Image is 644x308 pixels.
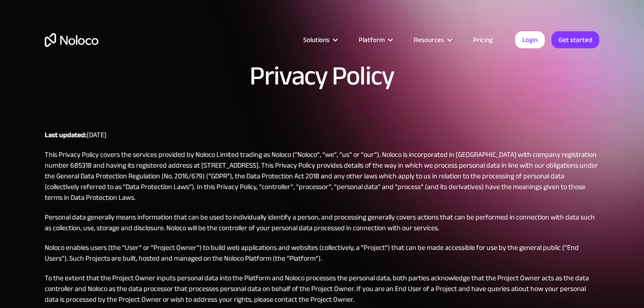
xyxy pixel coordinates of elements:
[45,149,599,203] p: This Privacy Policy covers the services provided by Noloco Limited trading as Noloco (“Noloco”, “...
[515,31,545,48] a: Login
[414,34,444,46] div: Resources
[45,130,599,140] p: [DATE]
[359,34,385,46] div: Platform
[551,31,599,48] a: Get started
[45,33,98,47] a: home
[462,34,504,46] a: Pricing
[347,34,402,46] div: Platform
[303,34,330,46] div: Solutions
[45,273,599,305] p: To the extent that the Project Owner inputs personal data into the Platform and Noloco processes ...
[45,242,599,264] p: Noloco enables users (the “User” or “Project Owner”) to build web applications and websites (coll...
[45,128,87,142] strong: Last updated:
[292,34,347,46] div: Solutions
[402,34,462,46] div: Resources
[250,63,394,89] h1: Privacy Policy
[45,212,599,233] p: Personal data generally means information that can be used to individually identify a person, and...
